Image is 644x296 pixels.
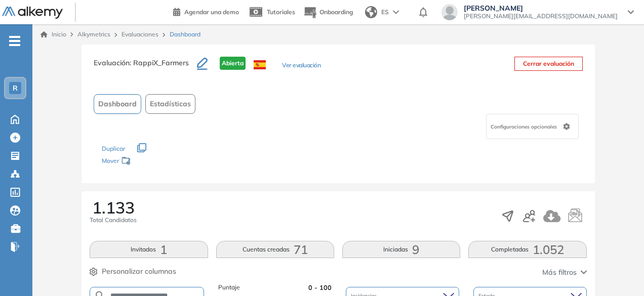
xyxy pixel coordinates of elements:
span: : RappiX_Farmers [130,58,189,67]
span: Abierta [220,57,246,70]
span: Dashboard [170,30,200,39]
a: Inicio [41,30,66,39]
span: R [13,84,18,92]
span: Puntaje [218,283,240,292]
a: Evaluaciones [122,30,158,38]
span: [PERSON_NAME][EMAIL_ADDRESS][DOMAIN_NAME] [464,12,618,20]
button: Estadísticas [145,94,195,114]
span: ES [381,8,389,17]
button: Cuentas creadas71 [216,241,334,258]
img: ESP [254,60,266,69]
button: Más filtros [542,267,587,278]
button: Ver evaluación [282,61,320,71]
i: - [9,40,20,42]
h3: Evaluación [94,57,197,78]
span: Total Candidatos [90,216,137,225]
span: Agendar una demo [184,8,239,16]
span: Alkymetrics [77,30,110,38]
button: Onboarding [303,2,353,23]
span: Más filtros [542,267,577,278]
span: 0 - 100 [308,283,332,292]
span: Dashboard [98,99,137,109]
button: Dashboard [94,94,141,114]
div: Configuraciones opcionales [486,114,579,139]
button: Invitados1 [90,241,208,258]
img: arrow [393,10,399,14]
span: Estadísticas [150,99,191,109]
img: world [365,6,377,18]
span: Tutoriales [267,8,295,16]
span: Onboarding [319,8,353,16]
img: Logo [2,7,63,19]
button: Personalizar columnas [90,266,176,277]
span: 1.133 [92,199,135,216]
div: Mover [102,152,203,171]
span: [PERSON_NAME] [464,4,618,12]
a: Agendar una demo [173,5,239,17]
span: Configuraciones opcionales [491,123,559,131]
button: Iniciadas9 [342,241,460,258]
span: Personalizar columnas [102,266,176,277]
button: Cerrar evaluación [514,57,583,71]
button: Completadas1.052 [468,241,586,258]
span: Duplicar [102,145,125,152]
